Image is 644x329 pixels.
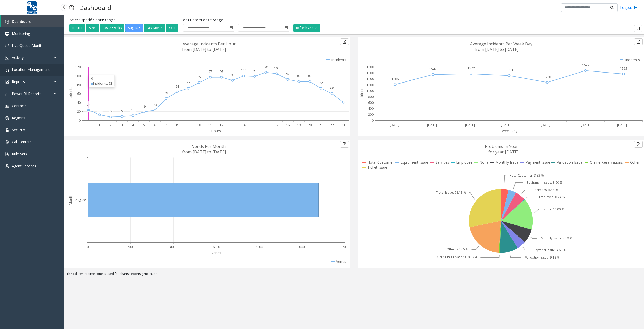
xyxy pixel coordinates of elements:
div: The call center time zone is used for charts/reports generation [64,272,644,279]
span: Contacts [12,103,27,108]
img: 'icon' [5,152,9,156]
text: 16 [264,123,267,127]
button: Year [166,24,178,32]
text: [DATE] [617,123,627,127]
text: WeekDay [501,128,518,133]
text: Employee: 0.24 % [539,195,565,199]
button: Export to pdf [340,141,349,148]
text: 1547 [429,67,437,71]
img: 'icon' [5,92,9,96]
text: 1000 [367,89,374,93]
text: 20 [308,123,312,127]
button: [DATE] [69,24,85,32]
text: 1513 [506,68,513,72]
text: Other: 20.76 % [447,247,468,251]
h5: Select specific date range [69,18,179,22]
text: 60 [330,86,334,90]
text: 49 [164,91,168,95]
text: [DATE] [427,123,437,127]
text: 17 [275,123,278,127]
text: Average Incidents Per Hour [183,41,236,47]
text: 6000 [213,245,220,249]
button: Refresh Charts [293,24,320,32]
text: 23 [341,123,345,127]
text: Vends Per Month [192,143,226,149]
text: 18 [286,123,290,127]
text: 1280 [544,75,551,79]
text: 200 [368,112,374,117]
button: Export to pdf [634,25,642,32]
text: Average Incidents Per Week Day [470,41,532,47]
text: 19 [297,123,301,127]
button: Week [86,24,99,32]
text: 80 [77,83,81,87]
img: 'icon' [5,20,9,24]
text: 97 [220,69,223,74]
img: 'icon' [5,164,9,168]
text: 1206 [391,77,399,81]
img: 'icon' [5,44,9,48]
text: 85 [197,75,201,79]
img: logout [633,5,638,10]
text: from [DATE] to [DATE] [182,47,226,52]
text: 1400 [367,77,374,81]
text: 8000 [256,245,263,249]
text: 12 [220,123,223,127]
text: Online Reservations: 0.62 % [437,255,478,259]
text: 23 [87,102,90,107]
div: 0 [91,76,112,81]
text: 12000 [340,245,349,249]
button: Export to pdf [340,38,349,45]
text: 72 [186,81,190,85]
text: 1800 [367,65,374,69]
text: 1 [99,123,100,127]
span: Reports [12,79,25,84]
text: 99 [253,69,256,73]
span: Live Queue Monitor [12,43,45,48]
text: 11 [208,123,212,127]
text: 10000 [297,245,306,249]
text: 15 [253,123,256,127]
text: 1565 [620,66,627,71]
text: 600 [368,100,374,105]
text: [DATE] [541,123,550,127]
text: Ticket Issue: 28.18 % [436,190,466,195]
text: 0 [87,245,89,249]
text: 87 [297,74,301,78]
text: 100 [75,74,81,78]
text: 11 [131,108,135,112]
text: 2000 [127,245,134,249]
text: 87 [308,74,312,78]
text: None: 16.00 % [543,207,564,211]
text: 22 [330,123,334,127]
text: 72 [319,81,323,85]
span: Monitoring [12,31,30,36]
text: 9 [187,123,189,127]
img: 'icon' [5,56,9,60]
text: 0 [79,118,81,123]
button: August [125,24,143,32]
text: 64 [175,84,179,89]
text: [DATE] [465,123,475,127]
text: Month [68,194,73,205]
text: Incidents [68,87,73,101]
span: Dashboard [12,19,32,24]
text: 120 [75,65,81,69]
text: 13 [231,123,234,127]
text: [DATE] [501,123,511,127]
text: Monthly Issue: 7.19 % [541,236,572,240]
text: 92 [286,72,290,76]
text: 41 [341,95,345,99]
text: 4000 [170,245,177,249]
img: 'icon' [5,104,9,108]
button: Last 2 Weeks [100,24,124,32]
span: Activity [12,55,24,60]
text: Incidents [359,87,364,101]
text: 6 [154,123,156,127]
text: from [DATE] to [DATE] [182,149,226,155]
text: 8 [176,123,178,127]
text: 100 [241,68,246,73]
text: 4 [132,123,134,127]
span: Call Centers [12,139,32,144]
span: Rule Sets [12,151,27,156]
